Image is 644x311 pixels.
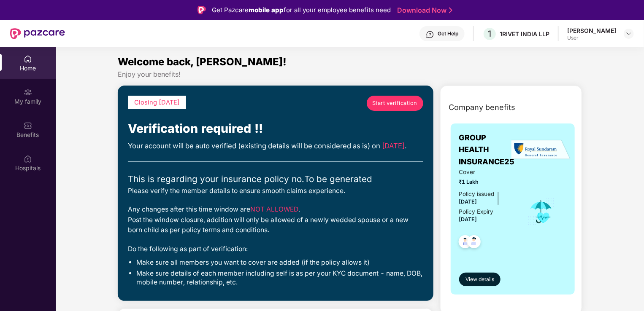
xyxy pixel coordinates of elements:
div: Policy Expiry [459,207,494,216]
img: svg+xml;base64,PHN2ZyBpZD0iQmVuZWZpdHMiIHhtbG5zPSJodHRwOi8vd3d3LnczLm9yZy8yMDAwL3N2ZyIgd2lkdGg9Ij... [24,121,32,130]
div: Policy issued [459,190,495,198]
li: Make sure details of each member including self is as per your KYC document - name, DOB, mobile n... [136,269,423,287]
img: insurerLogo [511,139,571,160]
img: svg+xml;base64,PHN2ZyBpZD0iSGVscC0zMngzMiIgeG1sbnM9Imh0dHA6Ly93d3cudzMub3JnLzIwMDAvc3ZnIiB3aWR0aD... [426,30,434,39]
span: ₹1 Lakh [459,178,516,186]
img: svg+xml;base64,PHN2ZyB3aWR0aD0iMjAiIGhlaWdodD0iMjAiIHZpZXdCb3g9IjAgMCAyMCAyMCIgZmlsbD0ibm9uZSIgeG... [24,88,32,97]
div: [PERSON_NAME] [567,27,616,35]
a: Download Now [397,6,450,15]
img: Logo [198,6,206,14]
a: Start verification [367,96,423,111]
img: Stroke [449,6,452,15]
div: Any changes after this time window are . Post the window closure, addition will only be allowed o... [128,204,423,235]
div: Do the following as part of verification: [128,244,423,254]
strong: mobile app [249,6,284,14]
span: View details [465,276,494,284]
img: icon [528,198,555,225]
span: [DATE] [382,142,405,150]
span: [DATE] [459,216,477,223]
button: View details [459,273,501,286]
img: svg+xml;base64,PHN2ZyB4bWxucz0iaHR0cDovL3d3dy53My5vcmcvMjAwMC9zdmciIHdpZHRoPSI0OC45NDMiIGhlaWdodD... [464,233,484,253]
div: Enjoy your benefits! [118,70,582,79]
span: Welcome back, [PERSON_NAME]! [118,56,287,68]
img: svg+xml;base64,PHN2ZyBpZD0iSG9zcGl0YWxzIiB4bWxucz0iaHR0cDovL3d3dy53My5vcmcvMjAwMC9zdmciIHdpZHRoPS... [24,155,32,163]
li: Make sure all members you want to cover are added (if the policy allows it) [136,258,423,267]
span: NOT ALLOWED [250,205,298,213]
span: 1 [488,29,492,39]
span: GROUP HEALTH INSURANCE25 [459,132,516,168]
img: New Pazcare Logo [10,28,65,39]
span: [DATE] [459,198,477,205]
div: Verification required !! [128,119,423,138]
div: Please verify the member details to ensure smooth claims experience. [128,186,423,196]
div: Get Help [438,30,458,37]
div: User [567,35,616,41]
img: svg+xml;base64,PHN2ZyBpZD0iRHJvcGRvd24tMzJ4MzIiIHhtbG5zPSJodHRwOi8vd3d3LnczLm9yZy8yMDAwL3N2ZyIgd2... [625,30,632,37]
span: Closing [DATE] [134,99,180,106]
img: svg+xml;base64,PHN2ZyB4bWxucz0iaHR0cDovL3d3dy53My5vcmcvMjAwMC9zdmciIHdpZHRoPSI0OC45NDMiIGhlaWdodD... [455,233,476,253]
div: Your account will be auto verified (existing details will be considered as is) on . [128,140,423,151]
div: This is regarding your insurance policy no. To be generated [128,172,423,186]
div: Get Pazcare for all your employee benefits need [212,5,391,15]
span: Company benefits [449,102,516,113]
div: 1RIVET INDIA LLP [500,30,549,38]
span: Start verification [372,99,417,107]
img: svg+xml;base64,PHN2ZyBpZD0iSG9tZSIgeG1sbnM9Imh0dHA6Ly93d3cudzMub3JnLzIwMDAvc3ZnIiB3aWR0aD0iMjAiIG... [24,55,32,63]
span: Cover [459,168,516,177]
